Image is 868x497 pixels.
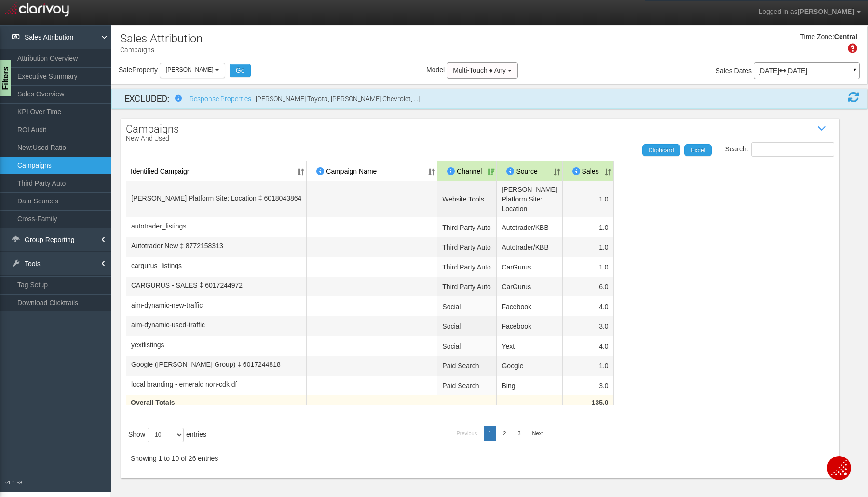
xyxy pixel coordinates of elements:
[563,356,614,376] td: 1.0
[437,296,497,316] td: Social
[131,340,164,349] span: yextlistings
[126,451,223,470] div: Showing 1 to 10 of 26 entries
[513,426,525,441] a: 3
[497,356,562,376] td: Google
[437,181,497,217] td: Website Tools
[131,261,182,270] span: cargurus_listings
[131,300,203,310] span: aim-dynamic-new-traffic
[716,67,732,75] span: Sales
[126,161,307,181] th: Identified Campaign: activate to sort column ascending
[497,181,562,217] td: [PERSON_NAME] Platform Site: Location
[691,147,705,154] span: Excel
[497,376,562,395] td: Bing
[131,221,186,231] span: autotrader_listings
[815,121,829,136] i: Show / Hide Data Table
[126,123,179,135] span: Campaigns
[759,8,797,15] span: Logged in as
[128,428,206,442] label: Show entries
[307,161,437,181] th: Campaign Name: activate to sort column ascending
[563,257,614,277] td: 1.0
[563,296,614,316] td: 4.0
[498,426,511,441] a: 2
[437,356,497,376] td: Paid Search
[751,142,834,157] input: Search:
[563,277,614,296] td: 6.0
[437,316,497,336] td: Social
[725,142,834,157] label: Search:
[649,147,674,154] span: Clipboard
[563,161,614,181] th: Sales: activate to sort column ascending
[131,281,243,290] span: CARGURUS - SALES ‡ 6017244972
[437,217,497,237] td: Third Party Auto
[497,336,562,356] td: Yext
[563,316,614,336] td: 3.0
[437,161,497,181] th: Channel: activate to sort column ascending
[497,161,562,181] th: Source: activate to sort column ascending
[497,257,562,277] td: CarGurus
[563,376,614,395] td: 3.0
[437,237,497,257] td: Third Party Auto
[528,426,548,441] a: Next
[131,379,237,389] span: local branding - emerald non-cdk df
[758,67,855,74] p: [DATE] [DATE]
[497,217,562,237] td: Autotrader/KBB
[190,95,251,103] a: Response Properties
[453,67,506,74] span: Multi-Touch ♦ Any
[251,95,420,103] span: : [[PERSON_NAME] Toyota, [PERSON_NAME] Chevrolet, ...]
[437,277,497,296] td: Third Party Auto
[447,62,518,79] button: Multi-Touch ♦ Any
[131,360,281,369] span: Google (Gray-Daniels Group) ‡ 6017244818
[126,395,306,410] div: Overall Totals
[437,336,497,356] td: Social
[124,94,169,104] strong: EXCLUDED:
[131,241,223,251] span: Autotrader New ‡ 8772158313
[119,66,132,74] span: Sale
[563,395,613,410] div: 135.0
[834,32,857,42] div: Central
[451,426,482,441] a: Previous
[160,63,225,78] button: [PERSON_NAME]
[497,277,562,296] td: CarGurus
[497,237,562,257] td: Autotrader/KBB
[563,237,614,257] td: 1.0
[563,336,614,356] td: 4.0
[798,8,854,15] span: [PERSON_NAME]
[642,144,680,156] a: Clipboard
[751,0,868,24] a: Logged in as[PERSON_NAME]
[563,217,614,237] td: 1.0
[684,144,712,156] a: Excel
[437,376,497,395] td: Paid Search
[120,42,203,54] p: Campaigns
[166,67,214,73] span: [PERSON_NAME]
[437,257,497,277] td: Third Party Auto
[120,32,203,45] h1: Sales Attribution
[497,316,562,336] td: Facebook
[484,426,496,441] a: 1
[148,428,184,442] select: Showentries
[734,67,752,75] span: Dates
[563,181,614,217] td: 1.0
[131,320,205,330] span: aim-dynamic-used-traffic
[797,32,834,42] div: Time Zone:
[126,135,179,142] p: New and Used
[851,65,859,80] a: ▼
[131,193,301,203] span: Gray Daniels Platform Site: Location ‡ 6018043864
[230,64,251,77] button: Go
[497,296,562,316] td: Facebook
